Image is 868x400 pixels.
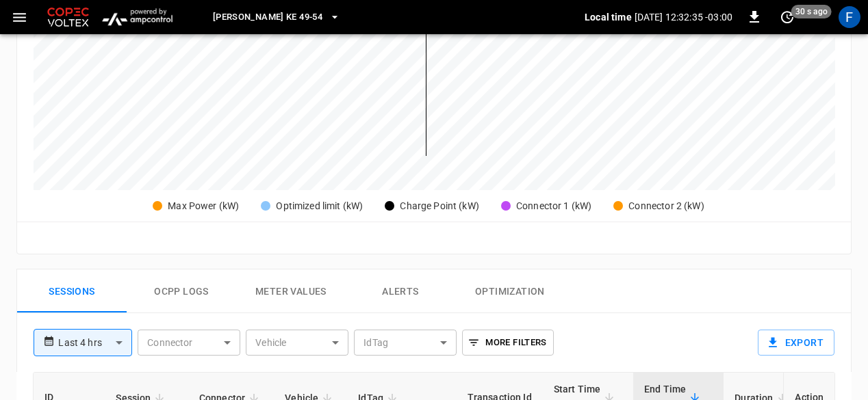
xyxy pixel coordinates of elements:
[758,330,834,356] button: Export
[400,199,479,213] div: Charge Point (kW)
[207,4,346,31] button: [PERSON_NAME] KE 49-54
[236,269,346,313] button: Meter Values
[455,269,565,313] button: Optimization
[58,330,132,356] div: Last 4 hrs
[839,6,860,28] div: profile-icon
[585,10,632,24] p: Local time
[127,269,236,313] button: Ocpp logs
[635,10,732,24] p: [DATE] 12:32:35 -03:00
[276,199,363,213] div: Optimized limit (kW)
[462,330,553,356] button: More Filters
[516,199,591,213] div: Connector 1 (kW)
[44,4,92,30] img: Customer Logo
[776,6,798,28] button: set refresh interval
[17,269,127,313] button: Sessions
[213,10,322,25] span: [PERSON_NAME] KE 49-54
[346,269,455,313] button: Alerts
[168,199,239,213] div: Max Power (kW)
[628,199,704,213] div: Connector 2 (kW)
[791,5,832,18] span: 30 s ago
[97,4,177,30] img: ampcontrol.io logo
